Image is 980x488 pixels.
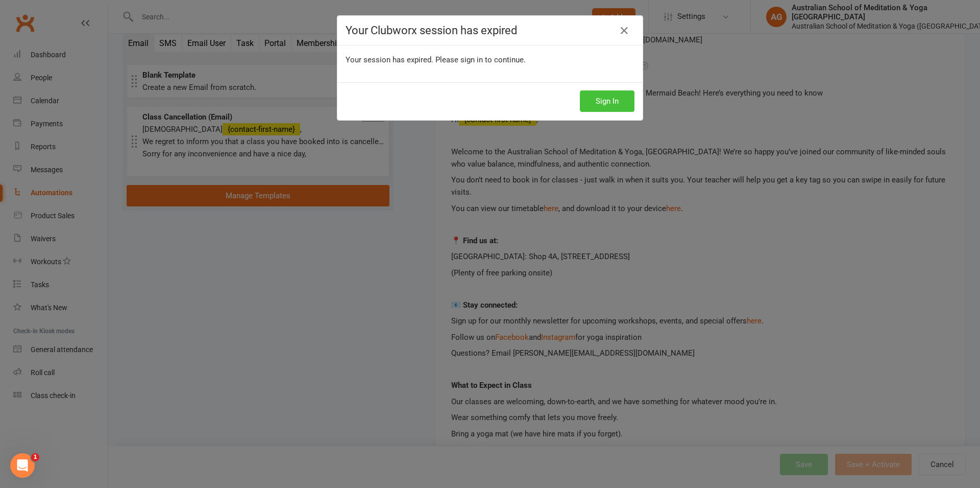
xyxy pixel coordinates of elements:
span: 1 [31,453,39,461]
a: Close [616,22,632,39]
h4: Your Clubworx session has expired [346,24,634,37]
span: Your session has expired. Please sign in to continue. [346,55,526,64]
iframe: Intercom live chat [10,453,35,478]
button: Sign In [580,90,634,112]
